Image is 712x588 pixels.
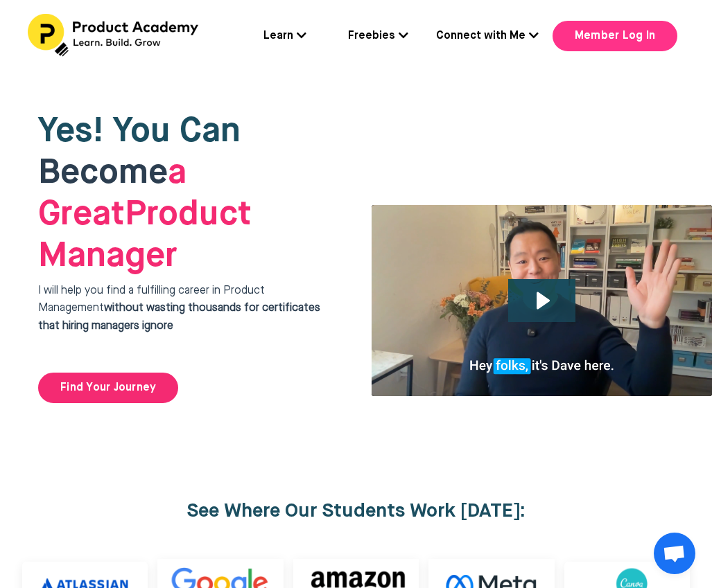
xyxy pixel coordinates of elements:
img: Header Logo [28,14,201,57]
button: Play Video: file-uploads/sites/127338/video/4ffeae-3e1-a2cd-5ad6-eac528a42_Why_I_built_product_ac... [508,279,575,322]
a: Member Log In [553,21,677,51]
a: Freebies [348,28,408,46]
span: Become [38,156,168,190]
a: Open chat [654,533,695,574]
strong: See Where Our Students Work [DATE]: [186,501,526,521]
span: Yes! You Can [38,114,241,149]
span: Product Manager [38,156,252,274]
strong: without wasting thousands for certificates that hiring managers ignore [38,303,320,332]
span: I will help you find a fulfilling career in Product Management [38,285,320,332]
a: Find Your Journey [38,373,178,403]
strong: a Great [38,156,186,232]
a: Learn [263,28,306,46]
a: Connect with Me [436,28,539,46]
